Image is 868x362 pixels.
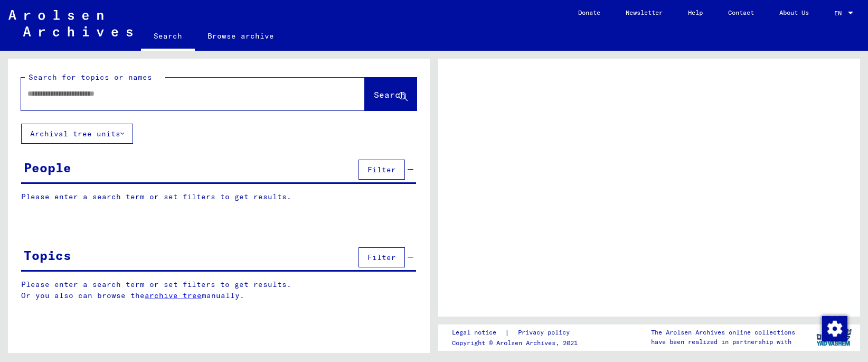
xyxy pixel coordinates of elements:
[8,10,133,36] img: Arolsen_neg.svg
[814,324,854,350] img: yv_logo.png
[29,72,152,82] mat-label: Search for topics or names
[358,160,405,180] button: Filter
[145,291,202,300] a: archive tree
[651,328,795,337] p: The Arolsen Archives online collections
[24,158,71,177] div: People
[822,315,847,341] div: Change consent
[367,253,396,262] span: Filter
[21,191,416,202] p: Please enter a search term or set filters to get results.
[834,10,846,17] span: EN
[374,89,405,100] span: Search
[367,165,396,174] span: Filter
[452,338,582,348] p: Copyright © Arolsen Archives, 2021
[452,327,582,338] div: |
[21,124,133,144] button: Archival tree units
[21,279,417,301] p: Please enter a search term or set filters to get results. Or you also can browse the manually.
[365,78,417,110] button: Search
[651,337,795,347] p: have been realized in partnership with
[358,247,405,267] button: Filter
[452,327,505,338] a: Legal notice
[822,316,847,341] img: Change consent
[510,327,582,338] a: Privacy policy
[195,23,287,49] a: Browse archive
[24,246,71,265] div: Topics
[141,23,195,51] a: Search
